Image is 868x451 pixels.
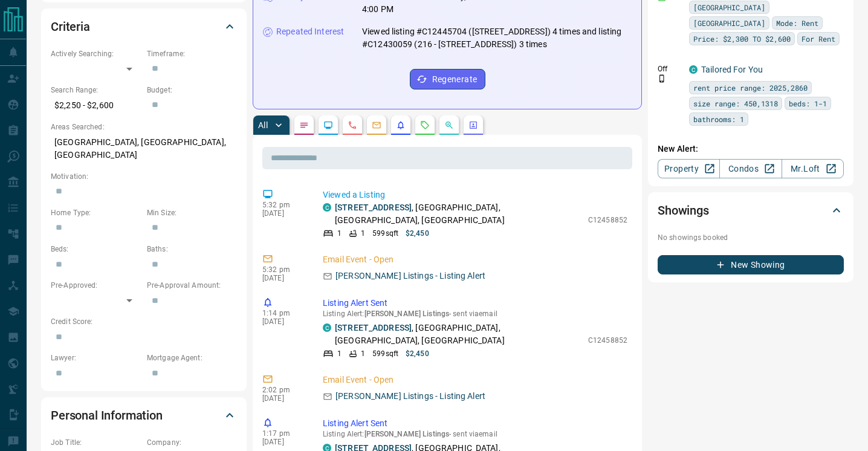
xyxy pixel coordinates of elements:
p: 1 [337,228,342,239]
div: condos.ca [323,203,331,212]
svg: Push Notification Only [658,74,666,83]
p: Listing Alert : - sent via email [323,430,627,438]
button: Regenerate [410,69,485,89]
p: 5:32 pm [262,201,305,209]
span: Mode: Rent [776,17,818,29]
p: Areas Searched: [51,122,237,132]
svg: Requests [420,120,430,130]
p: Listing Alert Sent [323,297,627,310]
a: Tailored For You [701,65,763,74]
p: 1:17 pm [262,429,305,438]
p: 5:32 pm [262,265,305,274]
span: rent price range: 2025,2860 [693,82,808,94]
p: 1 [361,348,365,359]
p: [DATE] [262,394,305,403]
p: Pre-Approval Amount: [147,280,237,291]
span: bathrooms: 1 [693,113,744,125]
span: [GEOGRAPHIC_DATA] [693,17,765,29]
p: 599 sqft [372,348,398,359]
svg: Agent Actions [468,120,478,130]
svg: Emails [372,120,381,130]
div: Showings [658,196,844,225]
div: condos.ca [689,65,698,74]
div: Criteria [51,12,237,41]
p: 1:14 pm [262,309,305,317]
div: Personal Information [51,401,237,430]
p: [DATE] [262,209,305,218]
p: Beds: [51,244,141,255]
p: Home Type: [51,207,141,218]
p: Viewed a Listing [323,189,627,201]
a: Condos [719,159,782,178]
p: Actively Searching: [51,48,141,59]
p: Listing Alert Sent [323,417,627,430]
p: C12458852 [588,335,627,346]
h2: Criteria [51,17,90,36]
svg: Lead Browsing Activity [323,120,333,130]
p: Budget: [147,85,237,96]
a: Property [658,159,720,178]
p: Repeated Interest [276,25,344,38]
svg: Notes [299,120,309,130]
p: Company: [147,437,237,448]
div: condos.ca [323,323,331,332]
span: Price: $2,300 TO $2,600 [693,33,791,45]
p: All [258,121,268,129]
p: [PERSON_NAME] Listings - Listing Alert [335,390,485,403]
p: Off [658,63,682,74]
svg: Opportunities [444,120,454,130]
p: [DATE] [262,438,305,446]
p: Motivation: [51,171,237,182]
p: $2,250 - $2,600 [51,96,141,115]
span: beds: 1-1 [789,97,827,109]
p: Email Event - Open [323,374,627,386]
a: [STREET_ADDRESS] [335,323,412,333]
h2: Personal Information [51,406,163,425]
button: New Showing [658,255,844,274]
span: [PERSON_NAME] Listings [364,430,449,438]
span: [GEOGRAPHIC_DATA] [693,1,765,13]
p: Timeframe: [147,48,237,59]
p: Baths: [147,244,237,255]
p: Job Title: [51,437,141,448]
p: Lawyer: [51,352,141,363]
p: , [GEOGRAPHIC_DATA], [GEOGRAPHIC_DATA], [GEOGRAPHIC_DATA] [335,201,582,227]
p: 599 sqft [372,228,398,239]
p: [GEOGRAPHIC_DATA], [GEOGRAPHIC_DATA], [GEOGRAPHIC_DATA] [51,132,237,165]
p: No showings booked [658,232,844,243]
p: 2:02 pm [262,386,305,394]
p: 1 [337,348,342,359]
p: Viewed listing #C12445704 ([STREET_ADDRESS]) 4 times and listing #C12430059 (216 - [STREET_ADDRES... [362,25,632,51]
svg: Calls [348,120,357,130]
svg: Listing Alerts [396,120,406,130]
p: C12458852 [588,215,627,225]
p: Min Size: [147,207,237,218]
p: New Alert: [658,143,844,155]
p: Pre-Approved: [51,280,141,291]
p: , [GEOGRAPHIC_DATA], [GEOGRAPHIC_DATA], [GEOGRAPHIC_DATA] [335,322,582,347]
span: [PERSON_NAME] Listings [364,310,449,318]
p: Email Event - Open [323,253,627,266]
p: Mortgage Agent: [147,352,237,363]
h2: Showings [658,201,709,220]
p: [DATE] [262,274,305,282]
p: Credit Score: [51,316,237,327]
p: $2,450 [406,348,429,359]
span: size range: 450,1318 [693,97,778,109]
p: [PERSON_NAME] Listings - Listing Alert [335,270,485,282]
a: [STREET_ADDRESS] [335,203,412,212]
a: Mr.Loft [782,159,844,178]
p: 1 [361,228,365,239]
p: Search Range: [51,85,141,96]
p: Listing Alert : - sent via email [323,310,627,318]
span: For Rent [802,33,835,45]
p: $2,450 [406,228,429,239]
p: [DATE] [262,317,305,326]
